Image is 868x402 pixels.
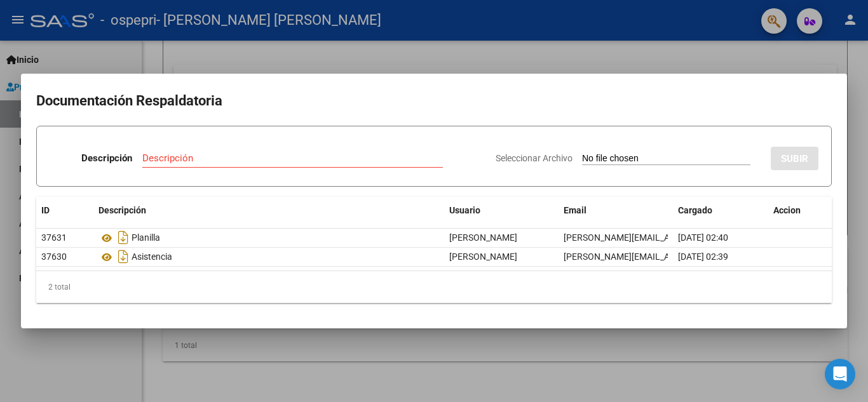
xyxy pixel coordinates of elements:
[673,197,768,224] datatable-header-cell: Cargado
[81,151,132,166] p: Descripción
[41,232,67,243] span: 37631
[825,359,855,389] div: Open Intercom Messenger
[781,153,808,164] span: SUBIR
[98,227,439,248] div: Planilla
[449,232,517,243] span: [PERSON_NAME]
[768,197,832,224] datatable-header-cell: Accion
[115,227,132,248] i: Descargar documento
[41,251,67,262] span: 37630
[36,271,832,303] div: 2 total
[564,232,773,243] span: [PERSON_NAME][EMAIL_ADDRESS][DOMAIN_NAME]
[564,251,773,262] span: [PERSON_NAME][EMAIL_ADDRESS][DOMAIN_NAME]
[773,205,801,215] span: Accion
[41,205,50,215] span: ID
[36,197,93,224] datatable-header-cell: ID
[444,197,559,224] datatable-header-cell: Usuario
[678,232,728,243] span: [DATE] 02:40
[98,205,146,215] span: Descripción
[98,246,439,267] div: Asistencia
[36,89,832,113] h2: Documentación Respaldatoria
[115,246,132,267] i: Descargar documento
[771,147,818,170] button: SUBIR
[559,197,673,224] datatable-header-cell: Email
[564,205,587,215] span: Email
[496,153,573,163] span: Seleccionar Archivo
[678,251,728,262] span: [DATE] 02:39
[449,205,480,215] span: Usuario
[678,205,712,215] span: Cargado
[93,197,444,224] datatable-header-cell: Descripción
[449,251,517,262] span: [PERSON_NAME]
